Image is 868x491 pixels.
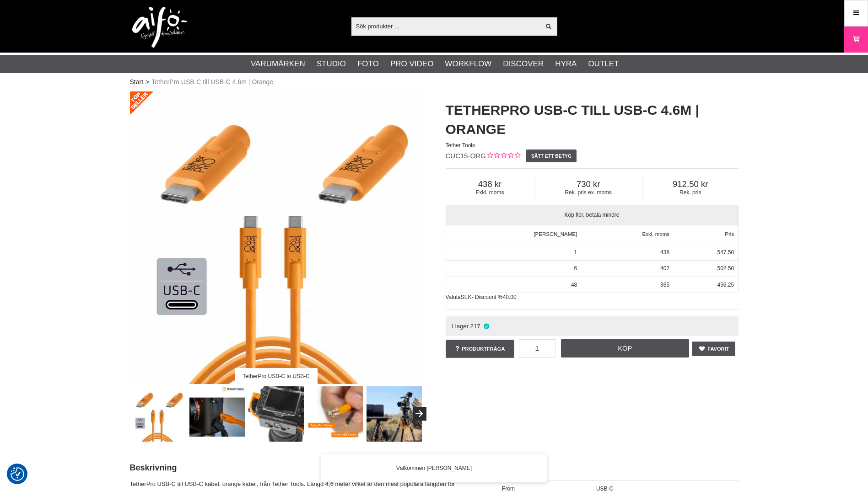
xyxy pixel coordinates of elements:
[717,249,734,256] span: 547.50
[534,179,642,189] span: 730
[717,265,734,272] span: 502.50
[561,339,689,358] a: Köp
[446,205,738,225] span: Köp fler, betala mindre
[146,77,149,87] span: >
[692,342,735,356] a: Favorit
[461,294,472,300] span: SEK
[588,58,619,70] a: Outlet
[11,466,24,482] button: Samtyckesinställningar
[132,7,187,48] img: logo.png
[470,323,480,330] span: 217
[251,58,305,70] a: Varumärken
[642,231,669,237] span: Exkl. moms
[130,91,423,384] img: TetherPro USB-C to USB-C
[130,386,186,442] img: TetherPro USB-C to USB-C
[660,282,669,288] span: 365
[483,323,491,330] i: I lager
[526,149,577,162] a: Sätt ett betyg
[642,179,738,189] span: 912.50
[642,189,738,196] span: Rek. pris
[357,58,379,70] a: Foto
[248,386,304,442] img: Cable locked with TetherBlock
[130,77,144,87] a: Start
[555,58,577,70] a: Hyra
[446,189,534,196] span: Exkl. moms
[534,189,642,196] span: Rek. pris ex. moms
[390,58,433,70] a: Pro Video
[446,142,475,149] span: Tether Tools
[574,265,577,272] span: 6
[130,462,475,474] h2: Beskrivning
[446,152,486,160] span: CUC15-ORG
[660,265,669,272] span: 402
[660,249,669,256] span: 438
[503,294,517,300] span: 40.00
[574,249,577,256] span: 1
[571,282,577,288] span: 48
[235,368,317,384] div: TetherPro USB-C to USB-C
[446,340,514,358] a: Produktfråga
[498,462,739,474] h2: Egenskaper
[189,386,245,442] img: USB-C till USB-C
[151,77,273,87] span: TetherPro USB-C till USB-C 4.6m | Orange
[534,231,577,237] span: [PERSON_NAME]
[11,467,24,481] img: Revisit consent button
[446,101,739,139] h1: TetherPro USB-C till USB-C 4.6m | Orange
[717,282,734,288] span: 456.25
[446,294,461,300] span: Valuta
[452,323,469,330] span: I lager
[446,179,534,189] span: 438
[445,58,491,70] a: Workflow
[486,151,520,161] div: Kundbetyg: 0
[472,294,503,300] span: - Discount %
[396,464,472,472] span: Välkommen [PERSON_NAME]
[503,58,544,70] a: Discover
[725,231,734,237] span: Pris
[413,407,426,421] button: Next
[367,386,422,442] img: TetherPro USB Cables
[307,386,363,442] img: TetherPro USB Cables
[351,19,540,33] input: Sök produkter ...
[317,58,346,70] a: Studio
